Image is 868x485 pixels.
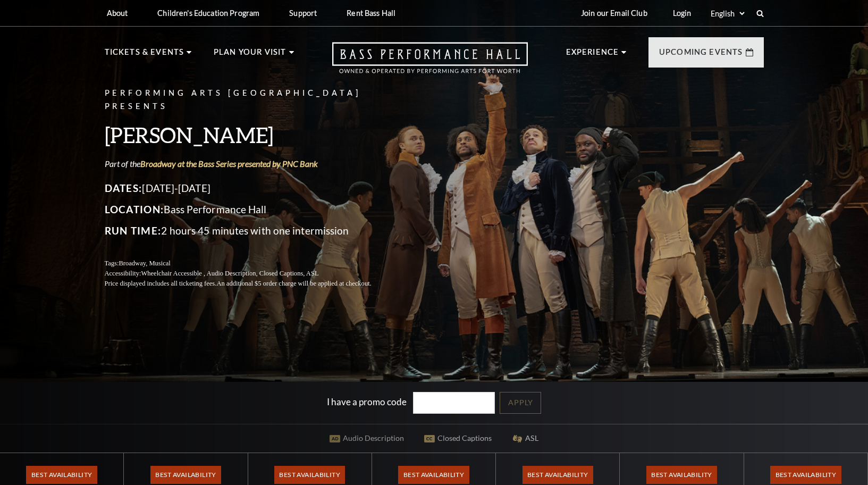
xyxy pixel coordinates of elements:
[105,158,397,170] p: Part of the
[770,466,841,484] span: Best Availability
[105,182,142,194] span: Dates:
[140,158,318,169] a: Broadway at the Bass Series presented by PNC Bank
[709,9,746,19] select: Select:
[105,121,397,148] h3: [PERSON_NAME]
[105,180,397,197] p: [DATE]-[DATE]
[105,46,184,65] p: Tickets & Events
[214,46,286,65] p: Plan Your Visit
[141,270,318,277] span: Wheelchair Accessible , Audio Description, Closed Captions, ASL
[157,9,259,18] p: Children's Education Program
[347,9,395,18] p: Rent Bass Hall
[105,203,164,215] span: Location:
[105,279,397,289] p: Price displayed includes all ticketing fees.
[105,258,397,269] p: Tags:
[105,201,397,218] p: Bass Performance Hall
[216,280,371,287] span: An additional $5 order charge will be applied at checkout.
[105,222,397,239] p: 2 hours 45 minutes with one intermission
[26,466,97,484] span: Best Availability
[105,269,397,279] p: Accessibility:
[523,466,593,484] span: Best Availability
[105,224,162,237] span: Run Time:
[398,466,469,484] span: Best Availability
[107,9,128,18] p: About
[289,9,317,18] p: Support
[105,87,397,113] p: Performing Arts [GEOGRAPHIC_DATA] Presents
[274,466,345,484] span: Best Availability
[659,46,743,65] p: Upcoming Events
[119,260,170,267] span: Broadway, Musical
[646,466,717,484] span: Best Availability
[327,396,407,407] label: I have a promo code
[566,46,619,65] p: Experience
[150,466,221,484] span: Best Availability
